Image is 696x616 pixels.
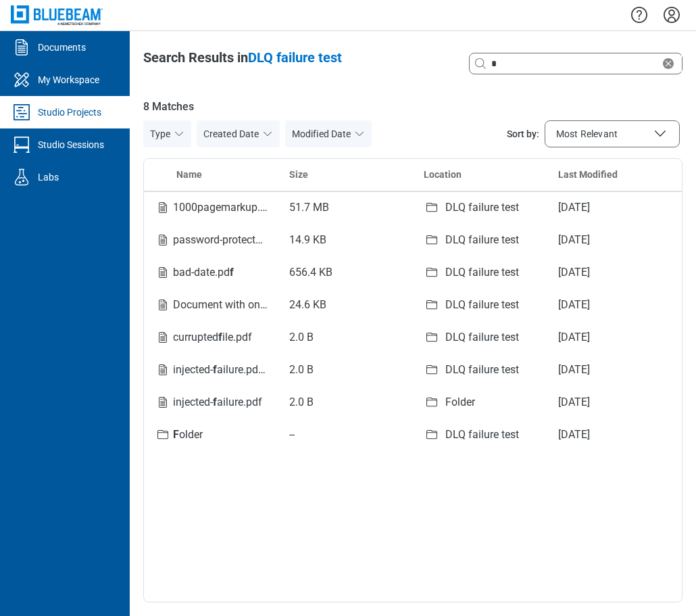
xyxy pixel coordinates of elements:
[278,224,413,256] td: 14.9 KB
[445,232,519,248] div: DLQ failure test
[11,166,32,188] svg: Labs
[469,53,682,74] div: Clear search
[424,232,440,248] svg: folder-icon
[155,394,171,410] svg: File-icon
[11,69,32,91] svg: My Workspace
[445,394,475,410] div: Folder
[38,170,59,184] div: Labs
[143,48,342,67] div: Search Results in
[155,232,171,248] svg: File-icon
[445,329,519,346] div: DLQ failure test
[173,331,252,343] span: currupted ile.pdf
[445,199,519,216] div: DLQ failure test
[278,256,413,289] td: 656.4 KB
[445,297,519,313] div: DLQ failure test
[278,354,413,386] td: 2.0 B
[155,329,171,346] svg: File-icon
[278,386,413,419] td: 2.0 B
[547,419,682,451] td: [DATE]
[445,264,519,281] div: DLQ failure test
[445,427,519,443] div: DLQ failure test
[173,428,179,441] em: F
[218,331,222,343] em: f
[173,233,286,246] span: password-protected.pd
[155,297,171,313] svg: File-icon
[230,266,234,279] em: f
[547,224,682,256] td: [DATE]
[285,120,372,147] button: Modified Date
[173,298,352,311] span: Document with onedrive markups.pd
[424,394,440,410] svg: folder-icon
[144,159,682,451] table: bb-data-table
[547,321,682,354] td: [DATE]
[547,289,682,321] td: [DATE]
[424,362,440,378] svg: folder-icon
[155,427,171,443] svg: Folder-icon
[155,199,171,216] svg: File-icon
[38,73,99,87] div: My Workspace
[38,41,86,54] div: Documents
[547,256,682,289] td: [DATE]
[213,396,217,408] em: f
[173,201,276,214] span: 1000pagemarkup.pd
[11,101,32,123] svg: Studio Projects
[424,199,440,216] svg: folder-icon
[213,363,217,376] em: f
[173,266,234,279] span: bad-date.pd
[547,354,682,386] td: [DATE]
[278,419,413,451] td: --
[424,297,440,313] svg: folder-icon
[545,120,680,147] button: Sort by:
[173,396,262,408] span: injected- ailure.pdf
[11,5,103,25] img: Bluebeam, Inc.
[278,191,413,224] td: 51.7 MB
[173,363,281,376] span: injected- ailure.pdf.pdf
[38,138,104,151] div: Studio Sessions
[507,127,539,141] span: Sort by:
[661,3,682,26] button: Settings
[248,49,342,66] span: DLQ failure test
[445,362,519,378] div: DLQ failure test
[278,289,413,321] td: 24.6 KB
[155,264,171,281] svg: File-icon
[38,105,101,119] div: Studio Projects
[143,99,682,115] span: 8 Matches
[424,329,440,346] svg: folder-icon
[556,127,618,141] span: Most Relevant
[547,386,682,419] td: [DATE]
[424,264,440,281] svg: folder-icon
[424,427,440,443] svg: folder-icon
[155,362,171,378] svg: File-icon
[278,321,413,354] td: 2.0 B
[11,134,32,156] svg: Studio Sessions
[11,37,32,58] svg: Documents
[660,55,682,72] div: Clear search
[173,428,203,441] span: older
[547,191,682,224] td: [DATE]
[197,120,280,147] button: Created Date
[143,120,191,147] button: Type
